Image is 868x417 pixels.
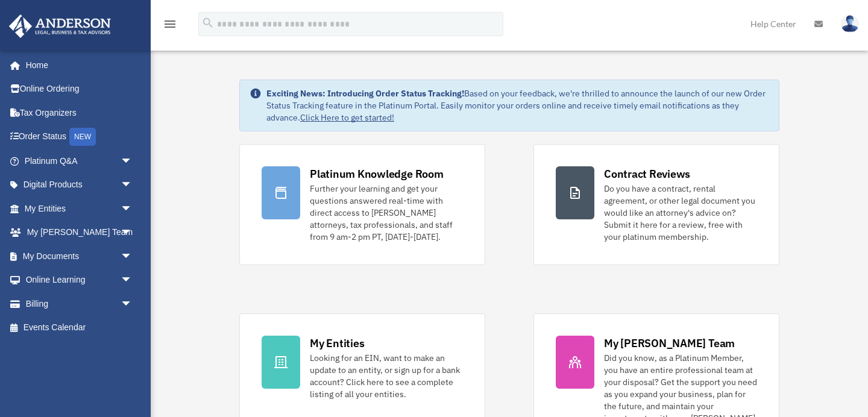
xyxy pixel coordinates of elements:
[8,268,151,292] a: Online Learningarrow_drop_down
[300,112,394,123] a: Click Here to get started!
[121,268,145,293] span: arrow_drop_down
[533,144,779,265] a: Contract Reviews Do you have a contract, rental agreement, or other legal document you would like...
[266,87,769,124] div: Based on your feedback, we're thrilled to announce the launch of our new Order Status Tracking fe...
[239,144,485,265] a: Platinum Knowledge Room Further your learning and get your questions answered real-time with dire...
[201,16,215,30] i: search
[8,173,151,197] a: Digital Productsarrow_drop_down
[8,125,151,149] a: Order StatusNEW
[604,166,690,181] div: Contract Reviews
[5,14,115,38] img: Anderson Advisors Platinum Portal
[310,352,463,400] div: Looking for an EIN, want to make an update to an entity, or sign up for a bank account? Click her...
[310,166,444,181] div: Platinum Knowledge Room
[163,17,177,31] i: menu
[121,173,145,198] span: arrow_drop_down
[604,336,735,351] div: My [PERSON_NAME] Team
[8,316,151,340] a: Events Calendar
[163,21,177,31] a: menu
[8,149,151,173] a: Platinum Q&Aarrow_drop_down
[310,183,463,243] div: Further your learning and get your questions answered real-time with direct access to [PERSON_NAM...
[121,221,145,245] span: arrow_drop_down
[8,101,151,125] a: Tax Organizers
[604,183,757,243] div: Do you have a contract, rental agreement, or other legal document you would like an attorney's ad...
[841,15,859,33] img: User Pic
[8,221,151,245] a: My [PERSON_NAME] Teamarrow_drop_down
[121,149,145,174] span: arrow_drop_down
[121,244,145,269] span: arrow_drop_down
[121,292,145,316] span: arrow_drop_down
[121,196,145,221] span: arrow_drop_down
[8,77,151,101] a: Online Ordering
[8,244,151,268] a: My Documentsarrow_drop_down
[8,292,151,316] a: Billingarrow_drop_down
[8,53,145,77] a: Home
[266,88,464,99] strong: Exciting News: Introducing Order Status Tracking!
[310,336,364,351] div: My Entities
[8,196,151,221] a: My Entitiesarrow_drop_down
[69,128,96,146] div: NEW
